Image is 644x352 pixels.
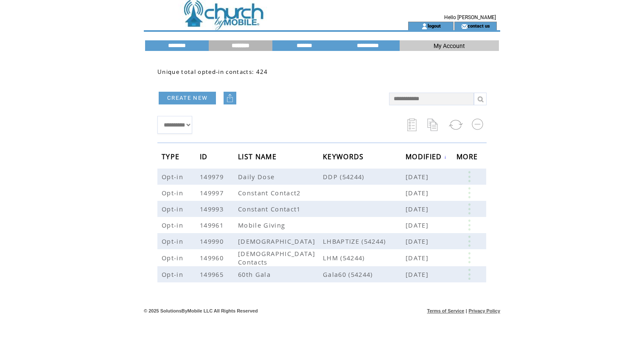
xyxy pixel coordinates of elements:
[406,154,447,159] a: MODIFIED↓
[323,154,366,159] a: KEYWORDS
[200,172,226,181] span: 149979
[162,154,182,159] a: TYPE
[238,205,303,213] span: Constant Contact1
[162,270,185,279] span: Opt-in
[461,23,468,30] img: contact_us_icon.gif
[200,205,226,213] span: 149993
[157,68,268,76] span: Unique total opted-in contacts: 424
[323,270,406,279] span: Gala60 (54244)
[238,154,279,159] a: LIST NAME
[200,150,210,166] span: ID
[162,189,185,197] span: Opt-in
[323,253,406,262] span: LHM (54244)
[421,23,428,30] img: account_icon.gif
[238,150,279,166] span: LIST NAME
[200,253,226,262] span: 149960
[434,42,465,49] span: My Account
[200,237,226,245] span: 149990
[468,23,490,28] a: contact us
[159,92,216,104] a: CREATE NEW
[406,172,431,181] span: [DATE]
[406,189,431,197] span: [DATE]
[238,237,317,245] span: [DEMOGRAPHIC_DATA]
[226,94,234,102] img: upload.png
[200,154,210,159] a: ID
[162,150,182,166] span: TYPE
[427,308,465,313] a: Terms of Service
[466,308,467,313] span: |
[406,150,444,166] span: MODIFIED
[238,172,277,181] span: Daily Dose
[162,253,185,262] span: Opt-in
[468,308,500,313] a: Privacy Policy
[162,172,185,181] span: Opt-in
[200,221,226,229] span: 149961
[162,237,185,245] span: Opt-in
[238,249,315,266] span: [DEMOGRAPHIC_DATA] Contacts
[323,150,366,166] span: KEYWORDS
[428,23,441,28] a: logout
[323,172,406,181] span: DDP (54244)
[200,270,226,279] span: 149965
[406,270,431,279] span: [DATE]
[456,150,480,166] span: MORE
[406,205,431,213] span: [DATE]
[406,221,431,229] span: [DATE]
[238,221,287,229] span: Mobile Giving
[238,270,273,279] span: 60th Gala
[444,14,496,20] span: Hello [PERSON_NAME]
[144,308,258,313] span: © 2025 SolutionsByMobile LLC All Rights Reserved
[406,253,431,262] span: [DATE]
[406,237,431,245] span: [DATE]
[200,189,226,197] span: 149997
[162,205,185,213] span: Opt-in
[238,189,303,197] span: Constant Contact2
[162,221,185,229] span: Opt-in
[323,237,406,245] span: LHBAPTIZE (54244)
